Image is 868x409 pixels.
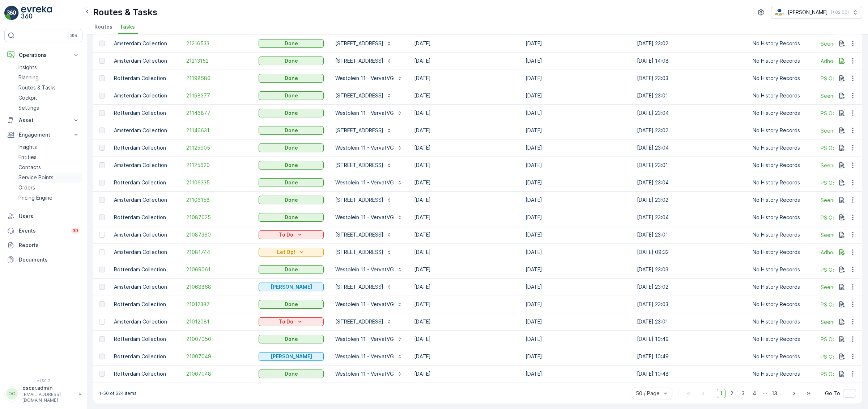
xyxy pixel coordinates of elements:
span: 2 [727,389,737,398]
span: 21106335 [186,179,251,186]
p: Done [285,179,298,186]
button: [PERSON_NAME](+02:00) [771,6,862,19]
p: [PERSON_NAME] [271,283,312,291]
p: [STREET_ADDRESS] [335,40,383,47]
a: 21068868 [186,283,251,291]
td: [DATE] [522,191,633,209]
p: No History Records [753,40,809,47]
button: To Do [259,317,324,326]
td: [DATE] [410,139,522,156]
a: Events99 [4,224,82,238]
button: Done [259,126,324,135]
p: Insights [18,143,37,151]
td: [DATE] [410,104,522,122]
td: [DATE] 09:32 [633,243,745,261]
button: Done [259,91,324,100]
p: Done [285,57,298,64]
p: Rotterdam Collection [114,144,179,151]
span: 4 [749,389,759,398]
div: Toggle Row Selected [99,58,105,64]
p: [STREET_ADDRESS] [335,318,383,325]
button: [STREET_ADDRESS] [331,194,396,206]
button: [STREET_ADDRESS] [331,55,396,67]
p: No History Records [753,57,809,64]
button: To Do [259,230,324,239]
p: Pricing Engine [18,194,52,201]
button: Done [259,109,324,117]
div: Toggle Row Selected [99,110,105,116]
p: Westplein 11 - VervatVG [335,370,394,377]
button: OOoscar.admin[EMAIL_ADDRESS][DOMAIN_NAME] [4,384,82,403]
a: 21081744 [186,249,251,256]
p: Amsterdam Collection [114,40,179,47]
td: [DATE] 23:04 [633,104,745,122]
p: [STREET_ADDRESS] [335,249,383,256]
a: Planning [16,72,82,83]
td: [DATE] 23:04 [633,209,745,226]
a: Reports [4,238,82,253]
td: [DATE] [410,348,522,365]
button: Westplein 11 - VervatVG [331,177,407,188]
a: Routes & Tasks [16,83,82,93]
button: Operations [4,48,82,62]
td: [DATE] [522,243,633,261]
p: Done [285,127,298,134]
a: Insights [16,142,82,152]
span: 21087625 [186,214,251,221]
button: Done [259,178,324,187]
p: [STREET_ADDRESS] [335,231,383,238]
a: 21125620 [186,162,251,169]
p: Insights [18,64,37,71]
p: [PERSON_NAME] [271,353,312,360]
td: [DATE] [522,52,633,70]
p: Done [285,144,298,151]
td: [DATE] [410,87,522,104]
p: Events [19,227,67,234]
button: Westplein 11 - VervatVG [331,212,407,223]
td: [DATE] 10:49 [633,348,745,365]
p: No History Records [753,109,809,117]
button: Done [259,143,324,152]
p: Westplein 11 - VervatVG [335,109,394,117]
p: Routes & Tasks [93,7,157,18]
a: Orders [16,183,82,193]
div: Toggle Row Selected [99,249,105,255]
p: Westplein 11 - VervatVG [335,335,394,343]
a: 21198377 [186,92,251,99]
p: Done [285,196,298,204]
p: Westplein 11 - VervatVG [335,301,394,308]
a: 21012387 [186,301,251,308]
p: Westplein 11 - VervatVG [335,179,394,186]
button: Westplein 11 - VervatVG [331,368,407,380]
td: [DATE] [522,278,633,296]
td: [DATE] 23:04 [633,174,745,191]
a: 21198580 [186,75,251,82]
p: Contacts [18,164,41,171]
p: oscar.admin [22,384,75,392]
a: 21213152 [186,57,251,64]
img: logo_light-DOdMpM7g.png [21,6,52,20]
a: 21146877 [186,109,251,117]
a: Documents [4,253,82,267]
td: [DATE] [522,104,633,122]
a: 21216533 [186,40,251,47]
p: Done [285,40,298,47]
td: [DATE] 23:02 [633,191,745,209]
p: [STREET_ADDRESS] [335,127,383,134]
td: [DATE] 23:03 [633,70,745,87]
a: 21007048 [186,370,251,377]
p: Operations [19,51,68,59]
td: [DATE] [522,209,633,226]
td: [DATE] [522,261,633,278]
td: [DATE] 10:48 [633,365,745,383]
td: [DATE] [410,70,522,87]
p: ⌘B [70,33,77,38]
td: [DATE] [522,156,633,174]
p: Done [285,75,298,82]
a: Settings [16,103,82,113]
a: Pricing Engine [16,193,82,203]
a: 21007050 [186,335,251,343]
p: Amsterdam Collection [114,127,179,134]
button: Done [259,161,324,170]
